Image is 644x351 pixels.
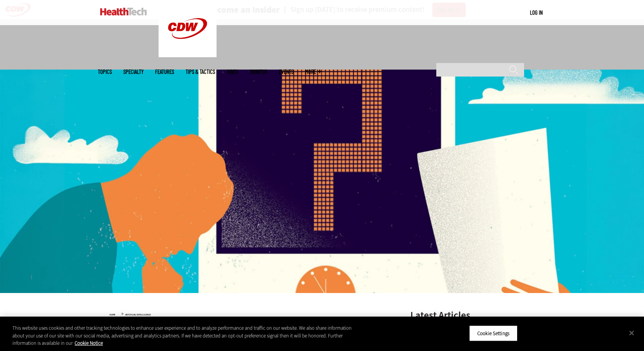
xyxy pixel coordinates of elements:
[279,69,294,75] a: Events
[250,69,267,75] a: MonITor
[100,8,147,15] img: Home
[98,69,112,75] span: Topics
[75,340,103,346] a: More information about your privacy
[530,9,543,17] div: User menu
[305,69,321,75] span: More
[123,69,143,75] span: Specialty
[623,324,640,341] button: Close
[186,69,215,75] a: Tips & Tactics
[109,310,390,317] div: »
[155,69,174,75] a: Features
[109,313,115,316] a: Home
[125,313,151,316] a: Artificial Intelligence
[12,324,354,347] div: This website uses cookies and other tracking technologies to enhance user experience and to analy...
[227,69,238,75] a: Video
[469,325,518,341] button: Cookie Settings
[410,310,526,320] h3: Latest Articles
[159,51,217,59] a: CDW
[530,9,543,16] a: Log in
